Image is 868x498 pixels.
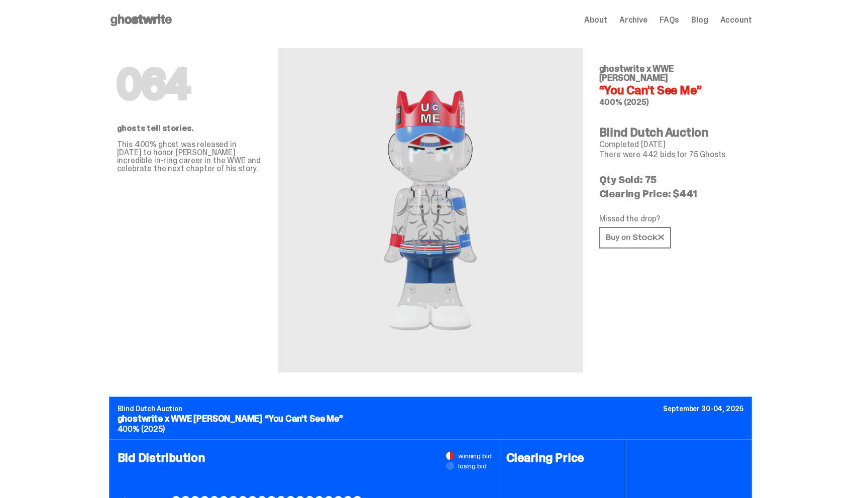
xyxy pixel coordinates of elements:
p: ghostwrite x WWE [PERSON_NAME] “You Can't See Me” [118,414,743,423]
p: Clearing Price: $441 [599,189,744,199]
a: About [584,16,607,24]
a: Account [720,16,752,24]
a: FAQs [660,16,679,24]
img: WWE John Cena&ldquo;You Can't See Me&rdquo; [320,72,541,348]
span: ghostwrite x WWE [PERSON_NAME] [599,63,674,84]
a: Archive [619,16,647,24]
h4: Bid Distribution [118,452,492,496]
h4: Blind Dutch Auction [599,127,744,139]
span: losing bid [458,462,487,469]
h1: 064 [117,64,262,104]
p: September 30-04, 2025 [663,405,743,412]
h4: “You Can't See Me” [599,84,744,96]
p: Qty Sold: 75 [599,175,744,185]
p: Blind Dutch Auction [118,405,743,412]
a: Blog [691,16,708,24]
p: Missed the drop? [599,215,744,223]
h4: Clearing Price [506,452,620,464]
span: 400% (2025) [599,97,649,107]
p: Completed [DATE] [599,141,744,149]
span: 400% (2025) [118,424,165,434]
span: winning bid [458,452,491,459]
p: ghosts tell stories. [117,125,262,133]
p: There were 442 bids for 75 Ghosts. [599,151,744,159]
p: This 400% ghost was released in [DATE] to honor [PERSON_NAME] incredible in-ring career in the WW... [117,141,262,173]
